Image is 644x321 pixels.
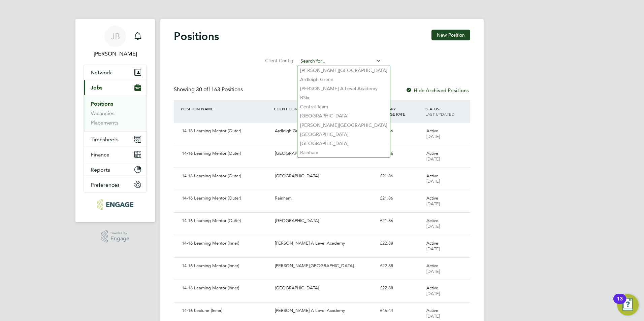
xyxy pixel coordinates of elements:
span: [DATE] [426,269,440,274]
div: CLIENT CONFIG [272,103,377,115]
button: Reports [84,162,147,177]
div: [PERSON_NAME][GEOGRAPHIC_DATA] [272,260,377,272]
div: 14-16 Learning Mentor (Outer) [179,171,272,182]
span: JB [111,32,120,41]
label: Hide Archived Positions [406,87,469,94]
button: Timesheets [84,132,147,147]
span: Finance [91,151,109,158]
label: Client Config [263,58,293,64]
button: Preferences [84,177,147,192]
li: [GEOGRAPHIC_DATA] [297,130,390,139]
span: Timesheets [91,136,119,143]
a: Positions [91,101,113,107]
span: [DATE] [426,246,440,252]
div: [PERSON_NAME] A Level Academy [272,238,377,249]
div: Showing [174,86,244,93]
div: 14-16 Learning Mentor (Inner) [179,283,272,294]
div: £22.88 [377,283,424,294]
a: Powered byEngage [101,230,130,243]
button: Jobs [84,80,147,95]
li: [GEOGRAPHIC_DATA] [297,111,390,120]
div: 14-16 Learning Mentor (Inner) [179,238,272,249]
div: £21.86 [377,148,424,159]
div: £46.44 [377,305,424,316]
span: 30 of [196,86,208,93]
div: 14-16 Learning Mentor (Outer) [179,148,272,159]
button: Finance [84,147,147,162]
li: Central Team [297,102,390,111]
button: Network [84,65,147,80]
div: 13 [617,299,623,308]
div: [GEOGRAPHIC_DATA] [272,148,377,159]
span: [DATE] [426,178,440,184]
div: [PERSON_NAME] A Level Academy [272,305,377,316]
span: Active [426,285,438,291]
span: Active [426,128,438,134]
div: [GEOGRAPHIC_DATA] [272,283,377,294]
span: [DATE] [426,291,440,296]
div: £22.88 [377,260,424,272]
div: £21.86 [377,193,424,204]
span: Active [426,173,438,179]
nav: Main navigation [75,19,155,222]
span: Preferences [91,182,120,188]
span: Active [426,150,438,156]
li: [PERSON_NAME] A Level Academy [297,84,390,93]
li: [PERSON_NAME][GEOGRAPHIC_DATA] [297,121,390,130]
span: Network [91,69,112,76]
div: 14-16 Learning Mentor (Outer) [179,215,272,226]
div: 14-16 Learning Mentor (Inner) [179,260,272,272]
span: LAST UPDATED [425,111,454,117]
div: Rainham [272,193,377,204]
div: £21.86 [377,126,424,137]
span: Active [426,195,438,201]
li: Rainham [297,148,390,157]
span: Active [426,240,438,246]
span: [DATE] [426,156,440,162]
h2: Positions [174,30,219,43]
img: huntereducation-logo-retina.png [97,199,133,210]
div: Jobs [84,95,147,132]
span: [DATE] [426,313,440,319]
span: Active [426,308,438,313]
span: [DATE] [426,134,440,139]
span: Reports [91,167,110,173]
div: [GEOGRAPHIC_DATA] [272,215,377,226]
span: 1163 Positions [196,86,243,93]
button: Open Resource Center, 13 new notifications [617,294,639,316]
span: / [439,106,441,111]
button: New Position [431,30,470,40]
span: [DATE] [426,223,440,229]
div: STATUS [424,103,470,120]
span: Jobs [91,84,102,91]
li: [PERSON_NAME][GEOGRAPHIC_DATA] [297,66,390,75]
div: £21.86 [377,171,424,182]
span: Engage [110,236,129,242]
a: Placements [91,119,119,126]
div: Ardleigh Green [272,126,377,137]
li: [GEOGRAPHIC_DATA] [297,139,390,148]
div: 14-16 Learning Mentor (Outer) [179,126,272,137]
li: BSix [297,93,390,102]
div: £21.86 [377,215,424,226]
span: Active [426,263,438,269]
li: Ardleigh Green [297,75,390,84]
div: [GEOGRAPHIC_DATA] [272,171,377,182]
span: Active [426,218,438,223]
a: JB[PERSON_NAME] [84,26,147,58]
div: 14-16 Lecturer (Inner) [179,305,272,316]
div: 14-16 Learning Mentor (Outer) [179,193,272,204]
a: Go to home page [84,199,147,210]
input: Search for... [298,57,381,66]
span: Powered by [110,230,129,236]
div: POSITION NAME [179,103,272,115]
a: Vacancies [91,110,115,116]
span: [DATE] [426,201,440,207]
div: £22.88 [377,238,424,249]
span: Jack Baron [84,50,147,58]
div: PRIMARY CHARGE RATE [377,103,424,120]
